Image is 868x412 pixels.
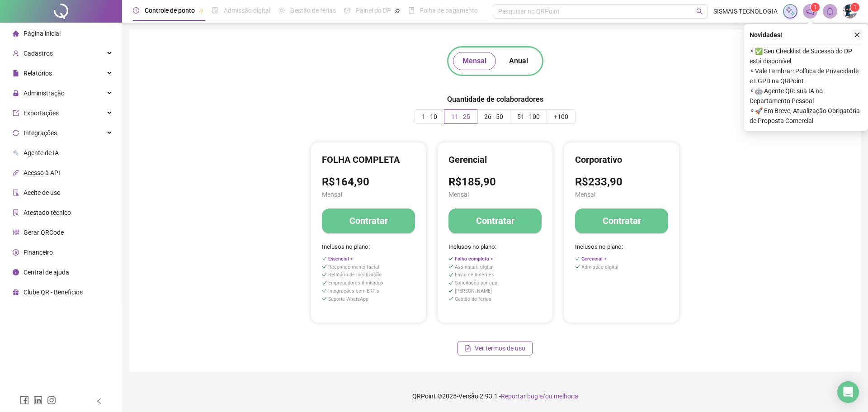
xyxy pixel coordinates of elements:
span: Integrações [24,129,57,137]
span: bell [826,7,834,15]
span: Integrações com ERP's [328,288,379,294]
h3: R$233,90 [575,175,668,189]
span: +100 [554,113,568,120]
span: check [448,256,453,261]
img: 2117 [843,5,857,18]
span: Solicitação por app [455,280,497,286]
span: check [448,296,453,301]
span: ⚬ Vale Lembrar: Política de Privacidade e LGPD na QRPoint [750,66,863,86]
h3: R$185,90 [448,175,542,189]
h5: Quantidade de colaboradores [447,94,543,105]
span: Ver termos de uso [475,343,525,353]
span: gift [13,289,19,295]
span: Anual [509,56,528,66]
div: Domínio [47,53,69,59]
h4: Contratar [349,214,388,227]
span: Folha completa + [455,256,493,262]
span: Controle de ponto [145,7,195,14]
span: check [575,264,580,269]
button: Ver termos de uso [458,341,533,355]
span: check [448,280,453,285]
div: Open Intercom Messenger [837,381,859,403]
span: Agente de IA [24,149,59,156]
span: Envio de holerites [455,272,494,278]
span: 1 - 10 [422,113,437,120]
span: check [448,264,453,269]
span: check [322,272,327,277]
h3: R$164,90 [322,175,415,189]
span: Empregadores ilimitados [328,280,383,286]
span: file [13,70,19,76]
img: tab_keywords_by_traffic_grey.svg [95,52,103,60]
span: facebook [20,396,29,405]
h4: Gerencial [448,153,542,166]
span: Admissão digital [581,264,618,270]
span: Administração [24,90,65,97]
span: pushpin [198,8,204,14]
span: Novidades ! [750,30,782,40]
span: check [322,280,327,285]
span: 1 [814,4,817,10]
span: Relatório de localização [328,272,382,278]
span: Folha de pagamento [420,7,478,14]
span: user-add [13,50,19,57]
h4: Contratar [476,214,514,227]
footer: QRPoint © 2025 - 2.93.1 - [122,380,868,412]
span: 11 - 25 [451,113,470,120]
div: Palavras-chave [105,53,145,59]
span: check [322,296,327,301]
span: check [322,289,327,294]
span: clock-circle [133,7,139,14]
span: Mensal [575,189,668,199]
span: check [322,256,327,261]
sup: Atualize o seu contato no menu Meus Dados [850,3,859,12]
span: dollar [13,249,19,256]
span: check [448,272,453,277]
img: logo_orange.svg [14,14,22,22]
button: Contratar [322,208,415,233]
span: [PERSON_NAME] [455,288,492,294]
span: 51 - 100 [517,113,540,120]
span: api [13,170,19,176]
img: sparkle-icon.fc2bf0ac1784a2077858766a79e2daf3.svg [785,6,795,16]
div: [PERSON_NAME]: [DOMAIN_NAME] [24,24,129,31]
span: 26 - 50 [484,113,503,120]
span: solution [13,209,19,216]
span: Relatórios [24,70,52,77]
span: search [696,8,703,15]
span: info-circle [13,269,19,275]
span: dashboard [344,7,350,14]
span: Admissão digital [224,7,270,14]
span: Página inicial [24,30,61,37]
span: Reportar bug e/ou melhoria [501,393,578,400]
span: ⚬ 🤖 Agente QR: sua IA no Departamento Pessoal [750,86,863,106]
span: SISMAIS TECNOLOGIA [713,6,778,16]
span: pushpin [395,8,400,14]
span: Assinatura digital [455,264,494,270]
span: Essencial + [328,256,353,262]
span: Acesso à API [24,169,60,176]
span: Gerar QRCode [24,229,64,236]
span: file-done [212,7,218,14]
span: home [13,30,19,37]
span: Mensal [448,189,542,199]
span: Exportações [24,109,59,117]
span: qrcode [13,229,19,236]
img: tab_domain_overview_orange.svg [38,52,45,60]
span: ⚬ 🚀 Em Breve, Atualização Obrigatória de Proposta Comercial [750,106,863,126]
span: Clube QR - Beneficios [24,289,83,296]
span: Gestão de férias [290,7,336,14]
span: Versão [458,393,478,400]
span: check [448,289,453,294]
div: v 4.0.25 [25,14,44,22]
button: Contratar [448,208,542,233]
span: Central de ajuda [24,269,69,276]
span: Painel do DP [356,7,391,14]
span: file-text [465,345,471,351]
sup: 1 [811,3,820,12]
span: check [322,264,327,269]
span: sun [278,7,285,14]
span: audit [13,189,19,196]
img: website_grey.svg [14,24,22,31]
span: Reconhecimento facial [328,264,379,270]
